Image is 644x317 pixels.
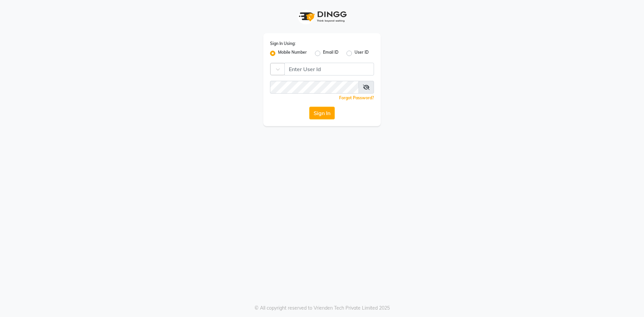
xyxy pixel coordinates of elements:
input: Username [270,81,359,94]
label: Email ID [323,49,338,57]
img: logo1.svg [295,7,349,27]
button: Sign In [309,107,335,119]
a: Forgot Password? [339,95,374,100]
label: Mobile Number [278,49,307,57]
input: Username [284,63,374,75]
label: Sign In Using: [270,41,296,47]
label: User ID [355,49,369,57]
